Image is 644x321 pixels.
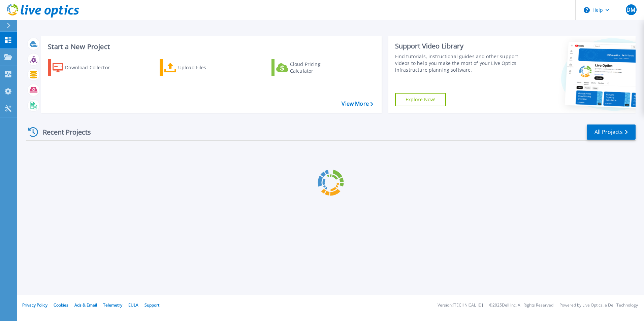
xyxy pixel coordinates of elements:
a: Cookies [54,302,68,308]
h3: Start a New Project [48,43,373,50]
a: Explore Now! [395,93,446,106]
div: Download Collector [65,61,119,74]
li: Powered by Live Optics, a Dell Technology [559,303,638,308]
a: Cloud Pricing Calculator [271,59,347,76]
div: Cloud Pricing Calculator [290,61,344,74]
div: Support Video Library [395,42,521,50]
li: Version: [TECHNICAL_ID] [438,303,483,308]
div: Upload Files [178,61,232,74]
a: Privacy Policy [22,302,47,308]
a: Upload Files [160,59,235,76]
a: Support [144,302,159,308]
span: DM [626,7,635,12]
div: Recent Projects [26,124,100,140]
li: © 2025 Dell Inc. All Rights Reserved [489,303,553,308]
a: View More [342,101,373,107]
a: Ads & Email [74,302,97,308]
div: Find tutorials, instructional guides and other support videos to help you make the most of your L... [395,53,521,73]
a: Download Collector [48,59,123,76]
a: EULA [128,302,138,308]
a: All Projects [587,124,636,140]
a: Telemetry [103,302,122,308]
